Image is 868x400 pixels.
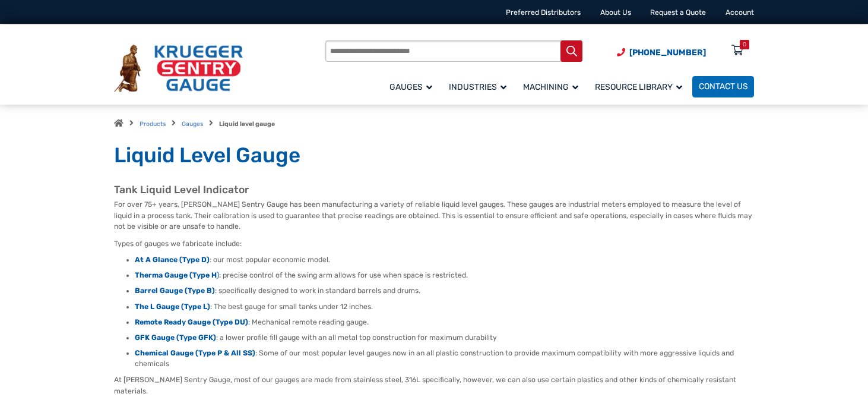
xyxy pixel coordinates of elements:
span: Gauges [389,82,432,92]
strong: Therma Gauge (Type H [135,271,217,279]
a: Preferred Distributors [506,8,581,17]
a: Industries [442,74,517,99]
a: About Us [600,8,631,17]
a: At A Glance (Type D) [135,256,210,264]
a: Barrel Gauge (Type B) [135,286,215,295]
a: Gauges [182,120,203,128]
span: Resource Library [595,82,682,92]
span: Machining [523,82,578,92]
li: : precise control of the swing arm allows for use when space is restricted. [135,270,754,281]
a: Chemical Gauge (Type P & All SS) [135,349,255,357]
a: Resource Library [588,74,692,99]
li: : specifically designed to work in standard barrels and drums. [135,286,754,297]
a: Therma Gauge (Type H) [135,271,219,279]
li: : Some of our most popular level gauges now in an all plastic construction to provide maximum com... [135,348,754,369]
span: Contact Us [699,82,748,92]
p: Types of gauges we fabricate include: [114,238,754,249]
a: Phone Number (920) 434-8860 [617,46,706,59]
li: : The best gauge for small tanks under 12 inches. [135,302,754,313]
a: Gauges [383,74,442,99]
li: : our most popular economic model. [135,255,754,266]
a: Machining [517,74,588,99]
span: Industries [449,82,506,92]
h2: Tank Liquid Level Indicator [114,184,754,197]
a: Remote Ready Gauge (Type DU) [135,318,248,326]
div: 0 [743,40,746,49]
a: Account [726,8,754,17]
li: : Mechanical remote reading gauge. [135,317,754,328]
a: Request a Quote [650,8,706,17]
a: The L Gauge (Type L) [135,303,210,311]
p: At [PERSON_NAME] Sentry Gauge, most of our gauges are made from stainless steel, 316L specificall... [114,374,754,396]
li: : a lower profile fill gauge with an all metal top construction for maximum durability [135,333,754,344]
h1: Liquid Level Gauge [114,143,754,169]
a: GFK Gauge (Type GFK) [135,333,216,342]
a: Products [140,120,166,128]
span: [PHONE_NUMBER] [629,48,706,58]
strong: Liquid level gauge [219,120,275,128]
a: Contact Us [692,76,754,97]
p: For over 75+ years, [PERSON_NAME] Sentry Gauge has been manufacturing a variety of reliable liqui... [114,199,754,232]
img: Krueger Sentry Gauge [114,45,243,92]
